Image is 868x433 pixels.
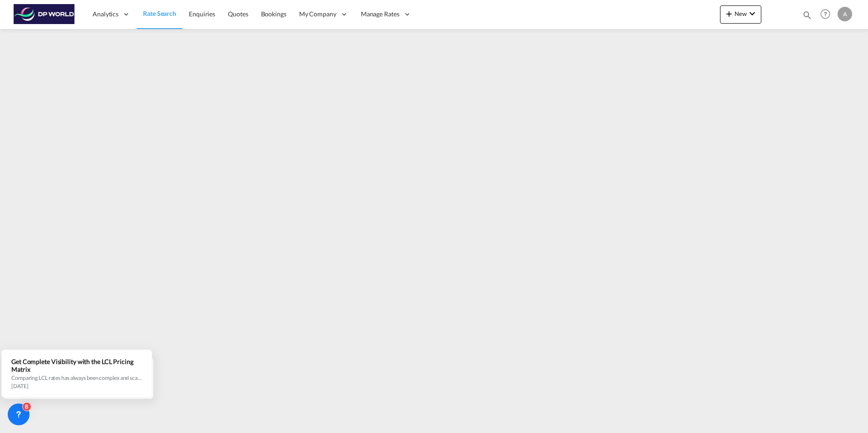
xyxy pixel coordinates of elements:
[802,10,812,24] div: icon-magnify
[299,10,336,19] span: My Company
[228,10,248,18] span: Quotes
[143,10,176,17] span: Rate Search
[720,5,761,24] button: icon-plus 400-fgNewicon-chevron-down
[261,10,286,18] span: Bookings
[838,7,852,21] div: A
[93,10,118,19] span: Analytics
[802,10,812,20] md-icon: icon-magnify
[189,10,215,18] span: Enquiries
[14,4,75,25] img: c08ca190194411f088ed0f3ba295208c.png
[818,6,833,22] span: Help
[818,6,838,23] div: Help
[747,8,758,19] md-icon: icon-chevron-down
[724,10,758,17] span: New
[361,10,399,19] span: Manage Rates
[724,8,735,19] md-icon: icon-plus 400-fg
